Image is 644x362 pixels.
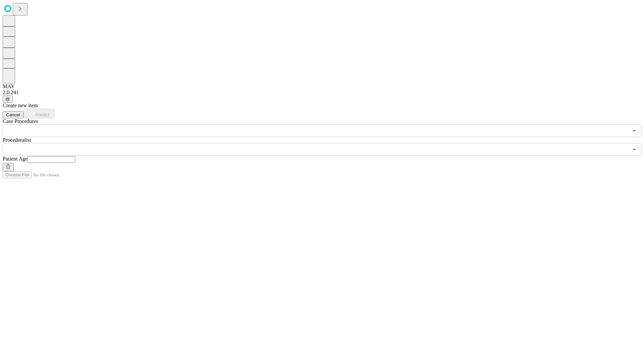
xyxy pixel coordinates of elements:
[6,112,20,117] span: Cancel
[630,145,639,154] button: Open
[35,112,49,117] span: Predict
[3,89,641,96] div: 2.0.241
[3,137,31,143] span: Proceduralist
[3,156,28,162] span: Patient Age
[630,126,639,135] button: Open
[3,103,38,108] span: Create new item
[3,83,641,89] div: MAY
[3,111,23,118] button: Cancel
[23,109,54,118] button: Predict
[5,97,10,102] span: @
[3,118,38,124] span: Scheduled Procedure
[3,96,13,103] button: @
